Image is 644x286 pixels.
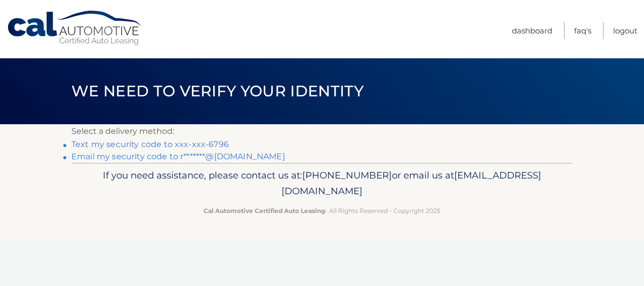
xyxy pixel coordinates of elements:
[71,124,573,138] p: Select a delivery method:
[71,82,364,100] span: We need to verify your identity
[71,152,285,161] a: Email my security code to r*******@[DOMAIN_NAME]
[7,10,143,46] a: Cal Automotive
[613,22,637,39] a: Logout
[78,205,566,216] p: - All Rights Reserved - Copyright 2025
[78,167,566,200] p: If you need assistance, please contact us at: or email us at
[574,22,591,39] a: FAQ's
[71,139,229,149] a: Text my security code to xxx-xxx-6796
[512,22,552,39] a: Dashboard
[204,207,325,214] strong: Cal Automotive Certified Auto Leasing
[302,169,392,181] span: [PHONE_NUMBER]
